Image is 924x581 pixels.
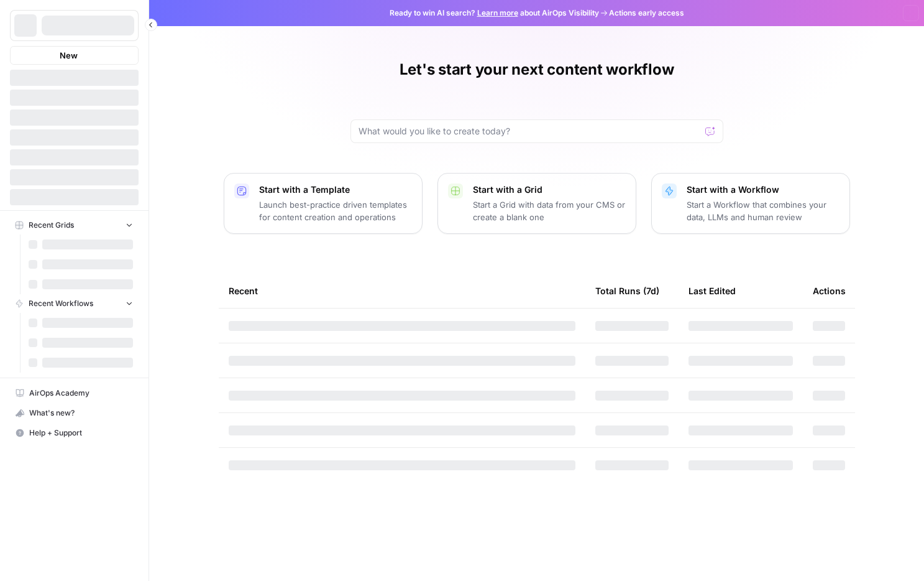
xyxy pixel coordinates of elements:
span: AirOps Academy [29,388,133,399]
a: Learn more [477,8,518,17]
button: Start with a TemplateLaunch best-practice driven templates for content creation and operations [224,173,423,234]
a: AirOps Academy [10,383,139,403]
div: What's new? [11,404,138,422]
button: Recent Grids [10,216,139,235]
span: Recent Workflows [29,298,93,309]
button: What's new? [10,403,139,423]
button: Start with a GridStart a Grid with data from your CMS or create a blank one [437,173,636,234]
p: Start with a Workflow [687,184,839,196]
span: Ready to win AI search? about AirOps Visibility [390,7,599,19]
span: New [60,49,78,62]
div: Last Edited [688,274,736,308]
span: Recent Grids [29,220,74,231]
button: Recent Workflows [10,294,139,313]
p: Launch best-practice driven templates for content creation and operations [259,198,412,223]
h1: Let's start your next content workflow [400,60,674,80]
div: Total Runs (7d) [595,274,659,308]
p: Start a Workflow that combines your data, LLMs and human review [687,198,839,223]
button: Help + Support [10,423,139,443]
button: Start with a WorkflowStart a Workflow that combines your data, LLMs and human review [651,173,850,234]
p: Start with a Template [259,184,412,196]
span: Help + Support [29,427,133,439]
span: Actions early access [609,7,684,19]
p: Start with a Grid [473,184,626,196]
p: Start a Grid with data from your CMS or create a blank one [473,198,626,223]
input: What would you like to create today? [359,125,700,137]
div: Recent [229,274,575,308]
div: Actions [813,274,846,308]
button: New [10,46,139,65]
